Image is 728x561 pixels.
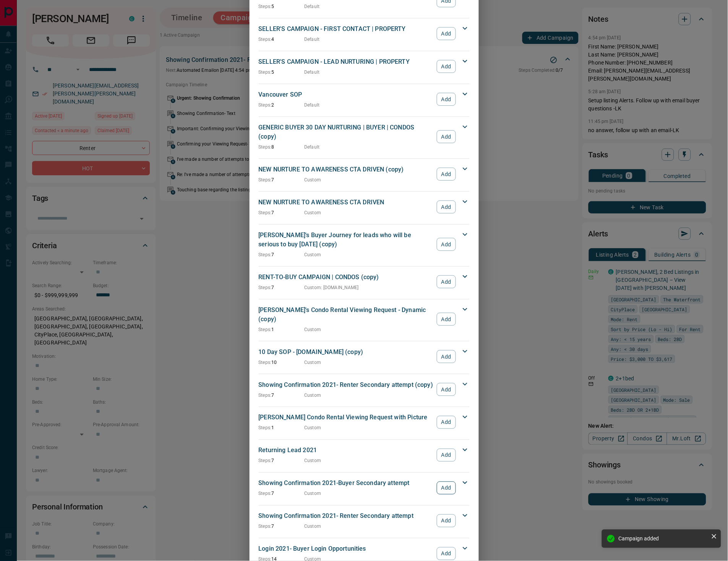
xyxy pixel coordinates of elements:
[259,285,272,290] span: Steps:
[259,102,305,108] p: 2
[437,275,456,288] button: Add
[305,251,321,258] p: Custom
[259,458,272,464] span: Steps:
[259,379,470,400] div: Showing Confirmation 2021- Renter Secondary attempt (copy)Steps:7CustomAdd
[305,359,321,366] p: Custom
[259,231,433,249] p: [PERSON_NAME]'s Buyer Journey for leads who will be serious to buy [DATE] (copy)
[259,304,470,335] div: [PERSON_NAME]'s Condo Rental Viewing Request - Dynamic (copy)Steps:1CustomAdd
[437,200,456,213] button: Add
[259,69,305,76] p: 5
[259,210,272,215] span: Steps:
[259,380,433,390] p: Showing Confirmation 2021- Renter Secondary attempt (copy)
[305,144,320,150] p: Default
[305,490,321,497] p: Custom
[305,523,321,530] p: Custom
[259,412,470,433] div: [PERSON_NAME] Condo Rental Viewing Request with PictureSteps:1CustomAdd
[259,23,470,44] div: SELLER'S CAMPAIGN - FIRST CONTACT | PROPERTYSteps:4DefaultAdd
[259,196,470,218] div: NEW NURTURE TO AWARENESS CTA DRIVENSteps:7CustomAdd
[259,57,433,66] p: SELLER'S CAMPAIGN - LEAD NURTURING | PROPERTY
[305,458,321,464] p: Custom
[259,144,305,150] p: 8
[259,209,305,216] p: 7
[305,425,321,432] p: Custom
[259,477,470,499] div: Showing Confirmation 2021-Buyer Secondary attemptSteps:7CustomAdd
[259,490,305,497] p: 7
[259,144,272,150] span: Steps:
[259,346,470,367] div: 10 Day SOP - [DOMAIN_NAME] (copy)Steps:10CustomAdd
[259,306,433,324] p: [PERSON_NAME]'s Condo Rental Viewing Request - Dynamic (copy)
[259,425,305,432] p: 1
[437,482,456,495] button: Add
[259,4,272,9] span: Steps:
[305,36,320,43] p: Default
[259,523,305,530] p: 7
[259,524,272,529] span: Steps:
[437,514,456,527] button: Add
[259,446,433,455] p: Returning Lead 2021
[259,165,433,174] p: NEW NURTURE TO AWARENESS CTA DRIVEN (copy)
[259,177,272,183] span: Steps:
[437,168,456,181] button: Add
[259,102,272,108] span: Steps:
[437,547,456,560] button: Add
[437,313,456,326] button: Add
[259,360,272,365] span: Steps:
[437,350,456,363] button: Add
[259,37,272,42] span: Steps:
[259,284,305,291] p: 7
[259,327,272,332] span: Steps:
[259,198,433,207] p: NEW NURTURE TO AWARENESS CTA DRIVEN
[259,348,433,357] p: 10 Day SOP - [DOMAIN_NAME] (copy)
[259,89,470,110] div: Vancouver SOPSteps:2DefaultAdd
[619,536,708,542] div: Campaign added
[305,392,321,399] p: Custom
[259,393,272,398] span: Steps:
[259,512,433,521] p: Showing Confirmation 2021- Renter Secondary attempt
[437,449,456,462] button: Add
[437,238,456,251] button: Add
[259,70,272,75] span: Steps:
[305,3,320,10] p: Default
[305,209,321,216] p: Custom
[259,458,305,464] p: 7
[259,24,433,34] p: SELLER'S CAMPAIGN - FIRST CONTACT | PROPERTY
[259,163,470,185] div: NEW NURTURE TO AWARENESS CTA DRIVEN (copy)Steps:7CustomAdd
[305,176,321,183] p: Custom
[259,56,470,77] div: SELLER'S CAMPAIGN - LEAD NURTURING | PROPERTYSteps:5DefaultAdd
[259,271,470,293] div: RENT-TO-BUY CAMPAIGN | CONDOS (copy)Steps:7Custom: [DOMAIN_NAME]Add
[305,69,320,76] p: Default
[259,545,433,554] p: Login 2021- Buyer Login Opportunities
[259,176,305,183] p: 7
[305,284,359,291] p: Custom : [DOMAIN_NAME]
[259,36,305,43] p: 4
[437,383,456,396] button: Add
[259,491,272,496] span: Steps:
[437,60,456,73] button: Add
[259,326,305,333] p: 1
[259,479,433,488] p: Showing Confirmation 2021-Buyer Secondary attempt
[259,392,305,399] p: 7
[259,445,470,466] div: Returning Lead 2021Steps:7CustomAdd
[305,326,321,333] p: Custom
[259,425,272,431] span: Steps:
[259,90,433,99] p: Vancouver SOP
[437,130,456,143] button: Add
[259,3,305,10] p: 5
[259,273,433,282] p: RENT-TO-BUY CAMPAIGN | CONDOS (copy)
[437,93,456,106] button: Add
[305,102,320,108] p: Default
[259,413,433,422] p: [PERSON_NAME] Condo Rental Viewing Request with Picture
[259,229,470,260] div: [PERSON_NAME]'s Buyer Journey for leads who will be serious to buy [DATE] (copy)Steps:7CustomAdd
[437,27,456,40] button: Add
[259,121,470,152] div: GENERIC BUYER 30 DAY NURTURING | BUYER | CONDOS (copy)Steps:8DefaultAdd
[259,359,305,366] p: 10
[437,416,456,429] button: Add
[259,510,470,532] div: Showing Confirmation 2021- Renter Secondary attemptSteps:7CustomAdd
[259,251,305,258] p: 7
[259,123,433,141] p: GENERIC BUYER 30 DAY NURTURING | BUYER | CONDOS (copy)
[259,252,272,257] span: Steps:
